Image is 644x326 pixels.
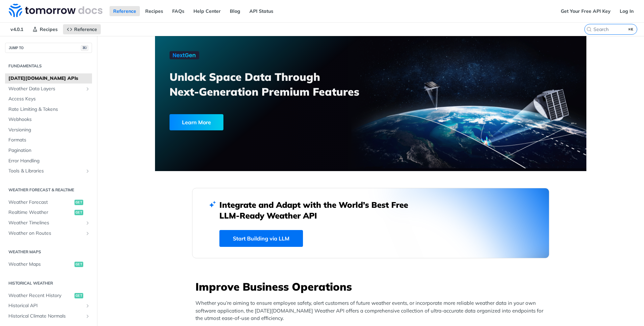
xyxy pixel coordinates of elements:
[5,207,92,218] a: Realtime Weatherget
[246,6,277,16] a: API Status
[616,6,637,16] a: Log In
[8,106,90,113] span: Rate Limiting & Tokens
[8,137,90,143] span: Formats
[85,303,90,308] button: Show subpages for Historical API
[8,261,73,268] span: Weather Maps
[74,26,97,32] span: Reference
[74,262,83,267] span: get
[85,314,90,319] button: Show subpages for Historical Climate Normals
[29,24,61,34] a: Recipes
[142,6,167,16] a: Recipes
[5,218,92,228] a: Weather TimelinesShow subpages for Weather Timelines
[5,125,92,135] a: Versioning
[8,116,90,123] span: Webhooks
[85,86,90,92] button: Show subpages for Weather Data Layers
[5,228,92,238] a: Weather on RoutesShow subpages for Weather on Routes
[85,231,90,236] button: Show subpages for Weather on Routes
[40,26,58,32] span: Recipes
[195,279,549,294] h3: Improve Business Operations
[557,6,614,16] a: Get Your Free API Key
[8,96,90,102] span: Access Keys
[170,114,336,130] a: Learn More
[85,220,90,226] button: Show subpages for Weather Timelines
[5,156,92,166] a: Error Handling
[8,292,73,299] span: Weather Recent History
[5,84,92,94] a: Weather Data LayersShow subpages for Weather Data Layers
[5,94,92,104] a: Access Keys
[226,6,244,16] a: Blog
[170,69,378,99] h3: Unlock Space Data Through Next-Generation Premium Features
[81,45,88,51] span: ⌘/
[110,6,140,16] a: Reference
[5,63,92,69] h2: Fundamentals
[5,73,92,84] a: [DATE][DOMAIN_NAME] APIs
[168,6,188,16] a: FAQs
[5,249,92,255] h2: Weather Maps
[74,200,83,205] span: get
[5,166,92,176] a: Tools & LibrariesShow subpages for Tools & Libraries
[5,311,92,321] a: Historical Climate NormalsShow subpages for Historical Climate Normals
[8,302,83,309] span: Historical API
[190,6,224,16] a: Help Center
[63,24,101,34] a: Reference
[8,127,90,133] span: Versioning
[627,26,635,33] kbd: ⌘K
[5,259,92,269] a: Weather Mapsget
[195,299,549,322] p: Whether you’re aiming to ensure employee safety, alert customers of future weather events, or inc...
[219,199,418,221] h2: Integrate and Adapt with the World’s Best Free LLM-Ready Weather API
[74,210,83,215] span: get
[85,168,90,174] button: Show subpages for Tools & Libraries
[8,147,90,154] span: Pagination
[8,209,73,216] span: Realtime Weather
[74,293,83,298] span: get
[5,197,92,207] a: Weather Forecastget
[5,280,92,286] h2: Historical Weather
[5,145,92,156] a: Pagination
[8,86,83,92] span: Weather Data Layers
[8,158,90,164] span: Error Handling
[8,75,90,82] span: [DATE][DOMAIN_NAME] APIs
[170,114,223,130] div: Learn More
[7,24,27,34] span: v4.0.1
[586,27,592,32] svg: Search
[5,135,92,145] a: Formats
[5,115,92,125] a: Webhooks
[5,104,92,115] a: Rate Limiting & Tokens
[8,313,83,320] span: Historical Climate Normals
[219,230,303,247] a: Start Building via LLM
[5,187,92,193] h2: Weather Forecast & realtime
[8,199,73,206] span: Weather Forecast
[5,301,92,311] a: Historical APIShow subpages for Historical API
[8,230,83,237] span: Weather on Routes
[8,220,83,226] span: Weather Timelines
[170,51,199,59] img: NextGen
[9,4,102,17] img: Tomorrow.io Weather API Docs
[5,291,92,301] a: Weather Recent Historyget
[5,43,92,53] button: JUMP TO⌘/
[8,168,83,174] span: Tools & Libraries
